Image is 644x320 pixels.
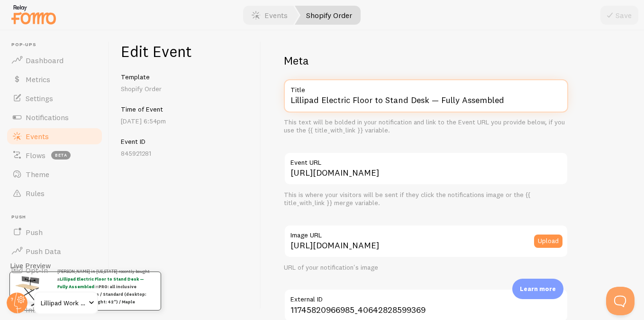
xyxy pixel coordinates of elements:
span: Flows [26,151,45,160]
span: Push [26,227,43,237]
p: [DATE] 6:54pm [121,116,249,126]
button: Upload [534,235,562,248]
h1: Edit Event [121,42,249,61]
a: Dashboard [6,51,103,70]
span: beta [51,151,71,160]
span: Push Data [26,246,61,256]
img: fomo-relay-logo-orange.svg [10,2,57,27]
label: Image URL [284,225,568,241]
div: Learn more [512,279,563,299]
iframe: Help Scout Beacon - Open [606,287,635,315]
a: Events [6,127,103,146]
span: Pop-ups [11,42,103,48]
a: Push [6,223,103,242]
label: Title [284,79,568,95]
a: Metrics [6,70,103,89]
span: Settings [26,94,53,103]
a: Opt-In [6,261,103,280]
div: URL of your notification's image [284,264,568,272]
span: Push [11,214,103,220]
a: Push Data [6,242,103,261]
h2: Meta [284,53,568,68]
h5: Time of Event [121,105,249,113]
span: Notifications [26,113,69,122]
a: Theme [6,165,103,184]
h5: Template [121,73,249,81]
span: Events [26,132,49,141]
p: 845921281 [121,149,249,158]
span: Dashboard [26,56,63,65]
label: Event URL [284,152,568,168]
label: External ID [284,289,568,305]
span: Rules [26,188,45,198]
a: Notifications [6,108,103,127]
span: Opt-In [26,265,48,275]
h5: Event ID [121,137,249,146]
p: Learn more [520,284,556,293]
div: This is where your visitors will be sent if they click the notifications image or the {{ title_wi... [284,191,568,207]
a: Flows beta [6,146,103,165]
p: Shopify Order [121,84,249,94]
a: Settings [6,89,103,108]
span: Metrics [26,75,50,84]
div: This text will be bolded in your notification and link to the Event URL you provide below, if you... [284,118,568,135]
a: Rules [6,184,103,203]
a: Lillipad Work Solutions [34,292,98,314]
span: Theme [26,169,49,179]
span: Lillipad Work Solutions [41,297,86,309]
